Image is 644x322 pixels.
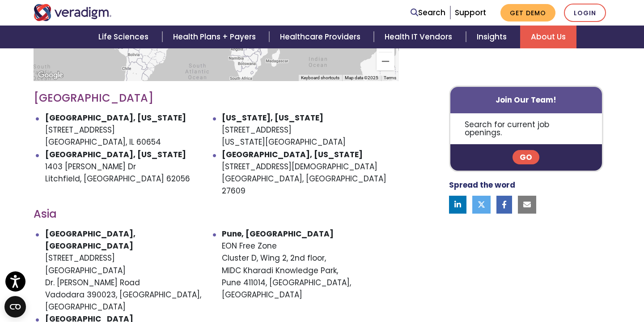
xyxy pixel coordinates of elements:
img: Veradigm logo [34,4,112,21]
strong: Pune, [GEOGRAPHIC_DATA] [222,228,334,239]
a: About Us [520,26,576,48]
button: Open CMP widget [4,296,26,318]
strong: [GEOGRAPHIC_DATA], [GEOGRAPHIC_DATA] [45,228,136,251]
h3: [GEOGRAPHIC_DATA] [34,92,399,105]
a: Get Demo [500,4,555,21]
strong: [GEOGRAPHIC_DATA], [US_STATE] [45,112,186,123]
a: Go [513,150,539,165]
span: Map data ©2025 [345,75,378,80]
a: Terms (opens in new tab) [384,75,396,80]
a: Login [564,4,606,22]
strong: [GEOGRAPHIC_DATA], [US_STATE] [45,149,186,160]
button: Zoom out [377,52,394,70]
li: [STREET_ADDRESS] [GEOGRAPHIC_DATA], IL 60654 [45,112,222,149]
li: [STREET_ADDRESS] [GEOGRAPHIC_DATA] Dr. [PERSON_NAME] Road Vadodara 390023, [GEOGRAPHIC_DATA], [GE... [45,228,222,313]
li: [STREET_ADDRESS][DEMOGRAPHIC_DATA] [GEOGRAPHIC_DATA], [GEOGRAPHIC_DATA] 27609 [222,149,399,197]
li: 1403 [PERSON_NAME] Dr Litchfield, [GEOGRAPHIC_DATA] 62056 [45,149,222,197]
li: [STREET_ADDRESS] [US_STATE][GEOGRAPHIC_DATA] [222,112,399,149]
a: Insights [466,26,520,48]
strong: [US_STATE], [US_STATE] [222,112,323,123]
a: Search [411,7,445,19]
strong: Join Our Team! [496,94,556,105]
strong: [GEOGRAPHIC_DATA], [US_STATE] [222,149,363,160]
a: Health Plans + Payers [162,26,269,48]
img: Google [36,69,65,81]
a: Healthcare Providers [269,26,374,48]
li: EON Free Zone Cluster D, Wing 2, 2nd floor, MIDC Kharadi Knowledge Park, Pune 411014, [GEOGRAPHIC... [222,228,399,313]
button: Keyboard shortcuts [301,75,339,81]
h3: Asia [34,208,399,221]
a: Health IT Vendors [374,26,466,48]
a: Life Sciences [88,26,162,48]
p: Search for current job openings. [450,113,602,144]
a: Support [455,7,486,18]
strong: Spread the word [449,180,515,191]
a: Open this area in Google Maps (opens a new window) [36,69,65,81]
